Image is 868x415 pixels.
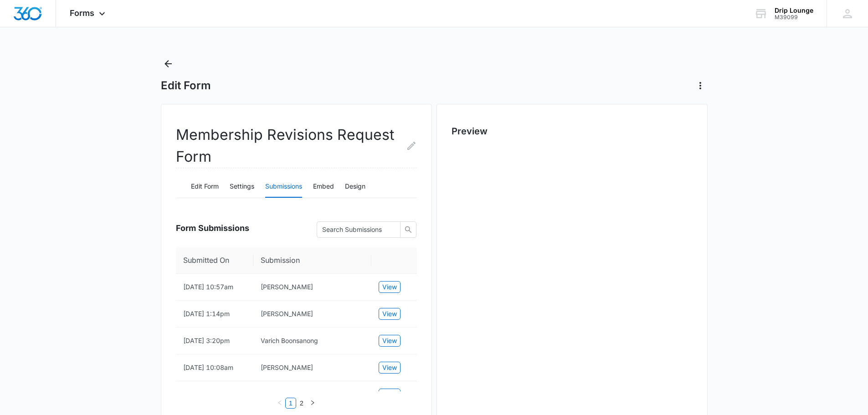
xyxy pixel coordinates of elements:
[176,354,253,381] td: [DATE] 10:08am
[400,221,416,238] button: search
[382,336,397,346] span: View
[401,226,416,233] span: search
[322,225,388,235] input: Search Submissions
[382,309,397,319] span: View
[274,398,285,409] button: left
[176,274,253,301] td: [DATE] 10:57am
[176,247,253,274] th: Submitted On
[70,8,94,18] span: Forms
[277,400,282,405] span: left
[176,381,253,408] td: [DATE] 1:18pm
[379,389,401,400] button: View
[345,176,365,198] button: Design
[253,247,371,274] th: Submission
[452,124,693,138] h2: Preview
[775,14,813,20] div: account id
[382,282,397,292] span: View
[307,398,318,409] button: right
[253,274,371,301] td: Carly Roecklein
[176,301,253,328] td: [DATE] 1:14pm
[191,176,219,198] button: Edit Form
[382,389,397,400] span: View
[253,301,371,328] td: Brandon Scott
[379,281,401,293] button: View
[161,56,175,71] button: Back
[310,400,315,405] span: right
[265,176,302,198] button: Submissions
[693,78,708,93] button: Actions
[176,124,417,168] h2: Membership Revisions Request Form
[406,124,417,168] button: Edit Form Name
[161,79,211,92] h1: Edit Form
[286,398,296,408] a: 1
[382,363,397,373] span: View
[297,398,307,408] a: 2
[176,328,253,354] td: [DATE] 3:20pm
[379,335,401,347] button: View
[296,398,307,409] li: 2
[176,222,249,234] span: Form Submissions
[775,7,813,14] div: account name
[253,354,371,381] td: Roy K Popper
[230,176,254,198] button: Settings
[274,398,285,409] li: Previous Page
[379,362,401,374] button: View
[183,255,239,266] span: Submitted On
[285,398,296,409] li: 1
[307,398,318,409] li: Next Page
[253,328,371,354] td: Varich​ Boonsanong​
[379,308,401,320] button: View
[253,381,371,408] td: Robert Green
[313,176,334,198] button: Embed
